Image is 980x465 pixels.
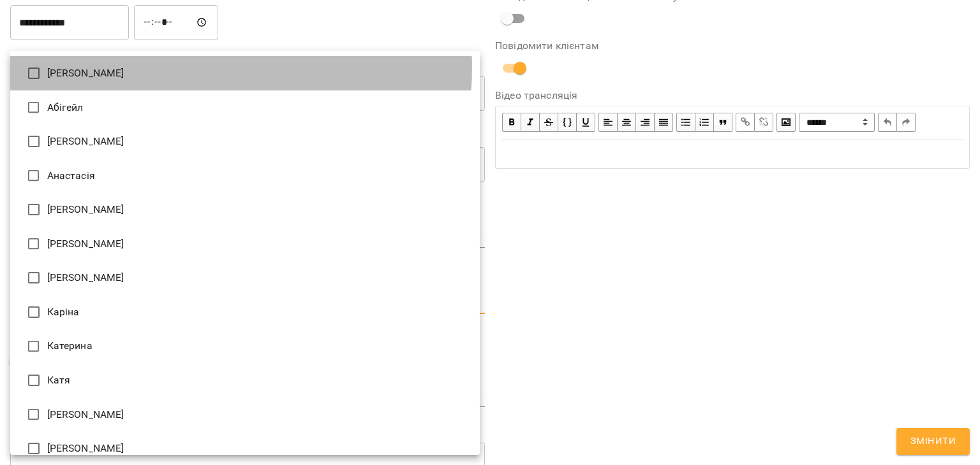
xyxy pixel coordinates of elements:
li: [PERSON_NAME] [10,261,480,295]
li: Катя [10,363,480,397]
li: Абігейл [10,90,480,125]
li: Анастасія [10,159,480,193]
li: [PERSON_NAME] [10,227,480,261]
li: [PERSON_NAME] [10,397,480,432]
li: Катерина [10,329,480,364]
li: [PERSON_NAME] [10,192,480,227]
li: [PERSON_NAME] [10,56,480,90]
li: Каріна [10,295,480,329]
li: [PERSON_NAME] [10,124,480,159]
